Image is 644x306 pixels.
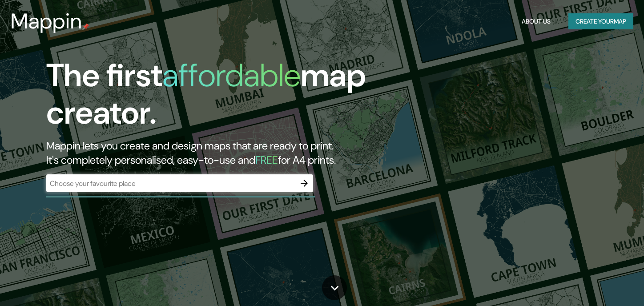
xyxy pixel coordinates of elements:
[46,139,368,167] h2: Mappin lets you create and design maps that are ready to print. It's completely personalised, eas...
[518,13,554,30] button: About Us
[46,178,295,189] input: Choose your favourite place
[46,57,368,139] h1: The first map creator.
[568,13,633,30] button: Create yourmap
[82,23,89,30] img: mappin-pin
[255,153,278,167] h5: FREE
[162,55,301,96] h1: affordable
[11,9,82,34] h3: Mappin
